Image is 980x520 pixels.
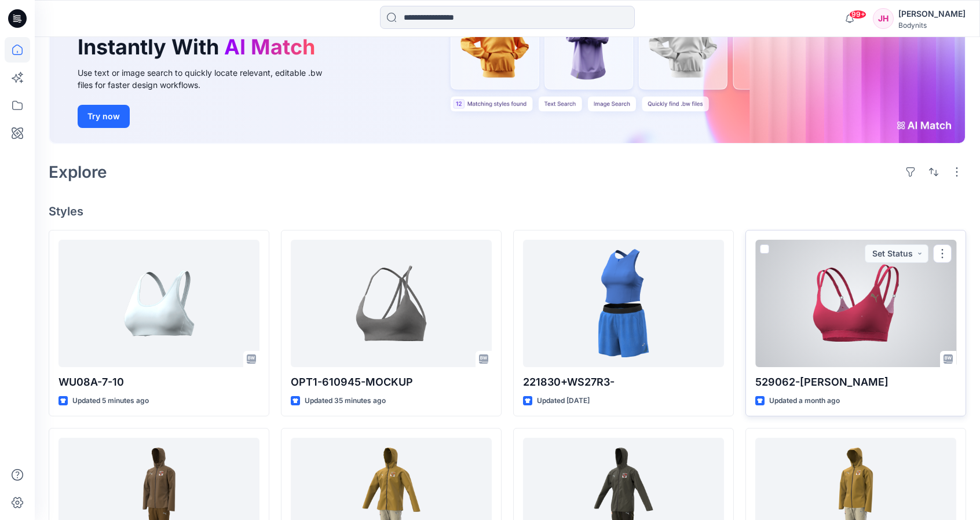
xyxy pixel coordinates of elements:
[58,240,259,367] a: WU08A-7-10
[537,395,590,407] p: Updated [DATE]
[291,374,492,390] p: OPT1-610945-MOCKUP
[49,204,966,218] h4: Styles
[523,374,724,390] p: 221830+WS27R3-
[58,374,259,390] p: WU08A-7-10
[305,395,386,407] p: Updated 35 minutes ago
[291,240,492,367] a: OPT1-610945-MOCKUP
[898,21,966,30] div: Bodynits
[849,10,866,19] span: 99+
[755,240,956,367] a: 529062-Jenny Ha
[49,163,107,181] h2: Explore
[224,34,315,60] span: AI Match
[72,395,149,407] p: Updated 5 minutes ago
[78,67,338,91] div: Use text or image search to quickly locate relevant, editable .bw files for faster design workflows.
[755,374,956,390] p: 529062-[PERSON_NAME]
[873,8,894,29] div: JH
[78,105,130,128] button: Try now
[898,7,966,21] div: [PERSON_NAME]
[523,240,724,367] a: 221830+WS27R3-
[769,395,840,407] p: Updated a month ago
